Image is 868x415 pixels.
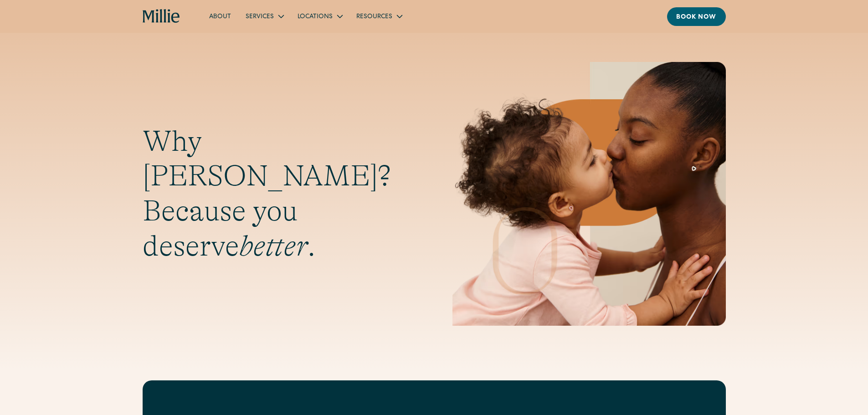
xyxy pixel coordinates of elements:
a: Book now [667,7,726,26]
div: Locations [298,12,333,22]
div: Services [246,12,274,22]
div: Resources [349,9,409,24]
div: Locations [290,9,349,24]
a: home [143,9,180,24]
div: Resources [356,12,392,22]
h1: Why [PERSON_NAME]? Because you deserve . [143,124,416,264]
div: Book now [676,13,717,22]
a: About [202,9,238,24]
em: better [239,230,308,262]
div: Services [238,9,290,24]
img: Mother and baby sharing a kiss, highlighting the emotional bond and nurturing care at the heart o... [452,62,726,326]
